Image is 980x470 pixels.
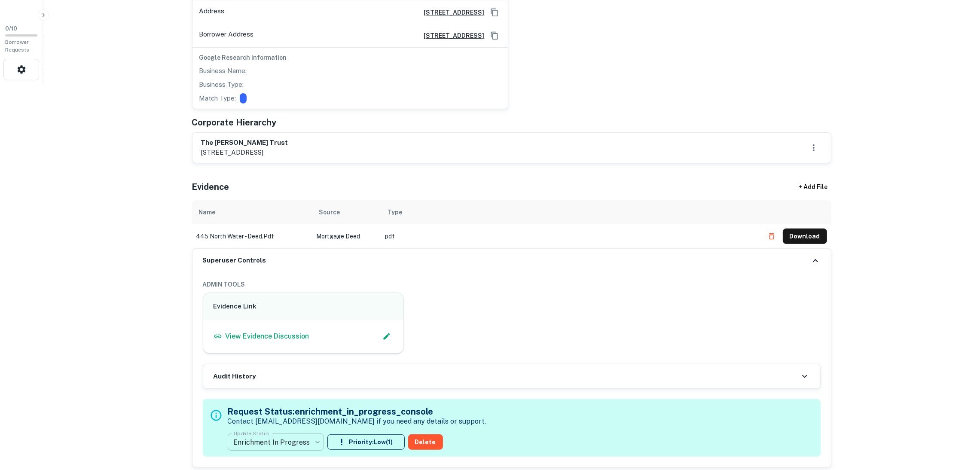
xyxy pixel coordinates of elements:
button: Delete [408,434,443,450]
div: Source [319,207,340,217]
p: Business Type: [199,79,244,90]
button: Priority:Low(1) [327,434,405,450]
h5: Corporate Hierarchy [192,116,277,129]
div: Type [388,207,403,217]
button: Copy Address [488,29,501,42]
span: Borrower Requests [5,39,29,53]
th: Type [381,200,760,224]
h6: the [PERSON_NAME] trust [201,138,288,148]
h6: Superuser Controls [203,256,266,266]
a: [STREET_ADDRESS] [417,31,485,40]
p: Business Name: [199,66,247,76]
h5: Request Status: enrichment_in_progress_console [228,405,486,418]
th: Name [192,200,312,224]
a: [STREET_ADDRESS] [417,8,485,17]
th: Source [312,200,381,224]
div: Enrichment In Progress [228,430,324,454]
button: Download [783,229,827,244]
div: Name [199,207,216,217]
p: View Evidence Discussion [226,331,309,342]
div: scrollable content [192,200,831,248]
p: [STREET_ADDRESS] [201,147,288,158]
td: Mortgage Deed [312,224,381,248]
h6: Google Research Information [199,53,501,62]
h6: Audit History [214,372,256,381]
p: Address [199,6,225,19]
h6: ADMIN TOOLS [203,280,821,289]
h5: Evidence [192,180,229,193]
td: pdf [381,224,760,248]
a: View Evidence Discussion [214,331,309,342]
td: 445 north water - deed.pdf [192,224,312,248]
p: Borrower Address [199,29,254,42]
p: Contact [EMAIL_ADDRESS][DOMAIN_NAME] if you need any details or support. [228,416,486,427]
div: + Add File [783,180,843,195]
button: Delete file [764,229,779,243]
button: Copy Address [488,6,501,19]
h6: Evidence Link [214,302,394,311]
span: 0 / 10 [5,25,17,32]
label: Update Status [234,430,269,437]
button: Edit Slack Link [380,330,393,343]
p: Match Type: [199,93,236,104]
iframe: Chat Widget [937,401,980,443]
